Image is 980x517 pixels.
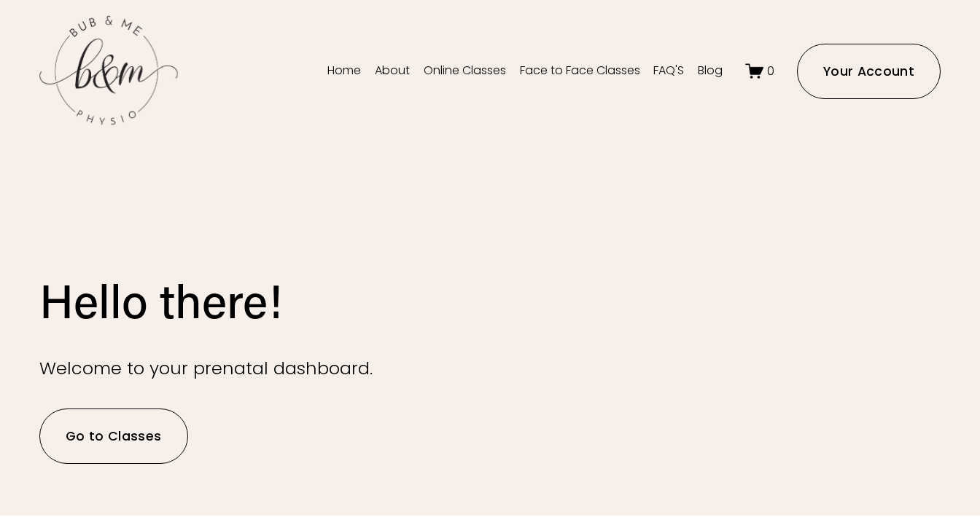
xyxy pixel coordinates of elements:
[653,60,684,83] a: FAQ'S
[797,44,941,99] a: Your Account
[520,60,640,83] a: Face to Face Classes
[375,60,410,83] a: About
[698,60,723,83] a: Blog
[424,60,506,83] a: Online Classes
[39,409,188,464] a: Go to Classes
[39,15,178,127] img: bubandme
[39,352,490,384] p: Welcome to your prenatal dashboard.
[39,272,490,329] h1: Hello there!
[327,60,361,83] a: Home
[767,63,774,79] span: 0
[745,62,774,80] a: 0 items in cart
[823,63,914,80] ms-portal-inner: Your Account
